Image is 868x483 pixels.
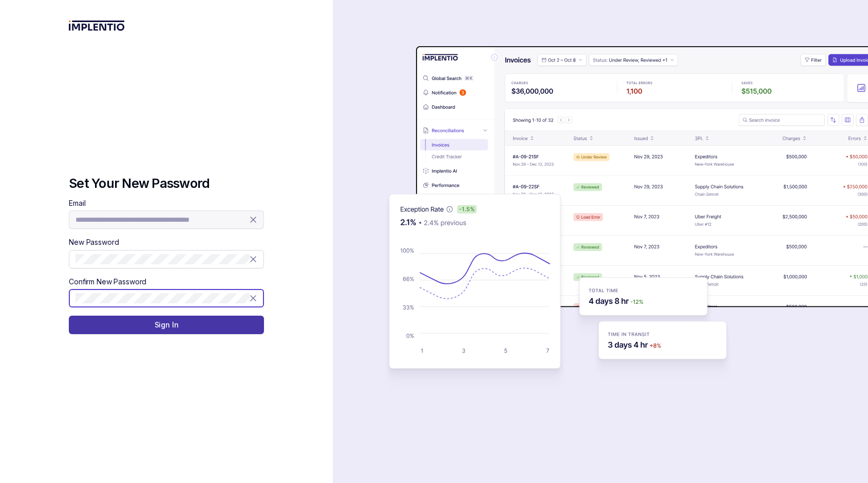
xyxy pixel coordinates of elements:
[69,21,125,31] img: logo
[69,198,85,208] label: Email
[69,175,264,192] h3: Set Your New Password
[69,277,146,287] label: Confirm New Password
[234,458,634,483] iframe: Netlify Drawer
[69,316,264,334] button: Sign In
[155,320,179,330] p: Sign In
[69,237,119,247] label: New Password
